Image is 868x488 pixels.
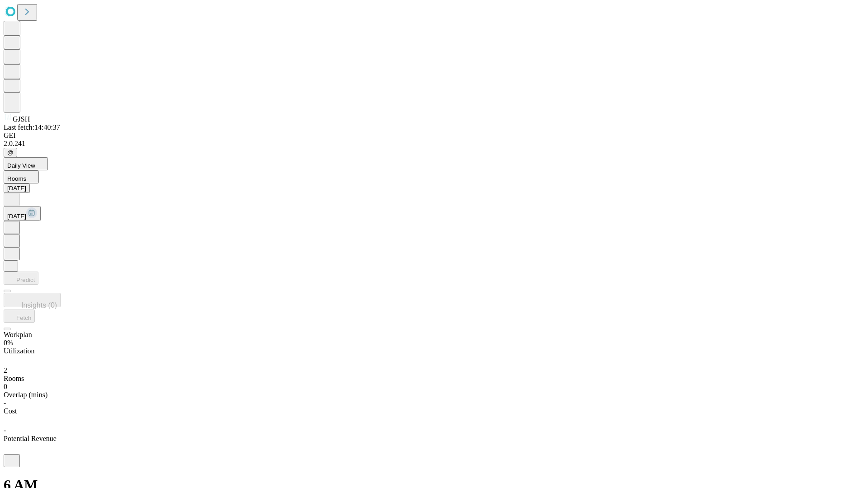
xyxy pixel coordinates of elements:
span: @ [7,149,14,156]
span: Last fetch: 14:40:37 [4,123,60,131]
span: 0 [4,383,7,390]
span: Cost [4,407,17,415]
button: Insights (0) [4,293,61,307]
span: Overlap (mins) [4,391,47,399]
span: Potential Revenue [4,435,57,442]
span: Rooms [7,175,26,182]
span: - [4,427,6,434]
button: Predict [4,272,38,285]
span: - [4,399,6,407]
button: Rooms [4,170,39,183]
button: @ [4,148,17,157]
span: Insights (0) [21,301,57,309]
button: [DATE] [4,183,30,193]
div: 2.0.241 [4,140,864,148]
button: Daily View [4,157,48,170]
div: GEI [4,131,864,140]
span: GJSH [13,115,30,123]
button: Fetch [4,310,35,323]
span: 2 [4,366,7,374]
span: Utilization [4,347,34,355]
span: Daily View [7,162,35,169]
span: [DATE] [7,213,26,220]
span: Rooms [4,375,24,382]
button: [DATE] [4,206,41,221]
span: Workplan [4,331,32,338]
span: 0% [4,339,13,347]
